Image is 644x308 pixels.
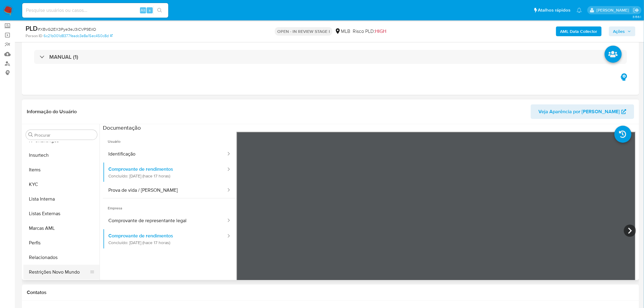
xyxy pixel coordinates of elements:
[609,26,635,36] button: Ações
[34,132,95,138] input: Procurar
[556,26,602,36] button: AML Data Collector
[577,8,582,13] a: Notificações
[335,28,350,35] div: MLB
[23,250,100,265] button: Relacionados
[23,221,100,236] button: Marcas AML
[560,26,597,36] b: AML Data Collector
[23,148,100,163] button: Insurtech
[49,54,78,60] h3: MANUAL (1)
[28,132,33,137] button: Procurar
[38,26,96,32] span: # XBvG2EX3Pye3eJ3iCVP9EiIO
[26,23,38,33] b: PLD
[597,7,631,13] p: laisa.felismino@mercadolivre.com
[613,26,625,36] span: Ações
[353,28,386,35] span: Risco PLD:
[34,50,627,64] div: MANUAL (1)
[44,33,113,39] a: 6c21b001d8377feadc3e8a15ec450c8d
[27,109,77,115] h1: Informação do Usuário
[23,236,100,250] button: Perfis
[27,289,634,296] h1: Contatos
[26,33,42,39] b: Person ID
[23,192,100,206] button: Lista Interna
[538,7,571,13] span: Atalhos rápidos
[141,7,145,13] span: Alt
[23,206,100,221] button: Listas Externas
[149,7,151,13] span: s
[22,6,168,14] input: Pesquise usuários ou casos...
[531,104,634,119] button: Veja Aparência por [PERSON_NAME]
[23,265,95,279] button: Restrições Novo Mundo
[539,104,620,119] span: Veja Aparência por [PERSON_NAME]
[153,6,166,15] button: search-icon
[632,14,641,19] span: 3.156.1
[633,7,639,13] a: Sair
[23,177,100,192] button: KYC
[275,27,332,36] p: OPEN - IN REVIEW STAGE I
[23,163,100,177] button: Items
[375,28,386,35] span: HIGH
